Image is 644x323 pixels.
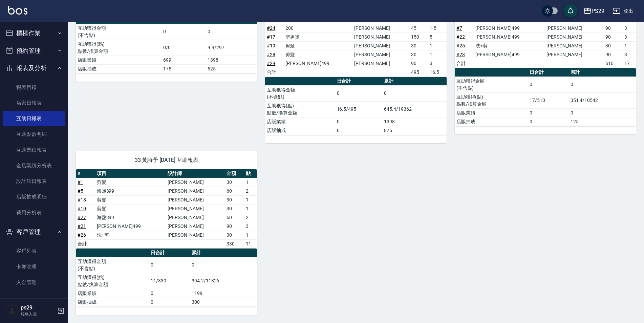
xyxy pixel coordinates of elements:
[545,33,604,41] td: [PERSON_NAME]
[162,40,206,56] td: 0/0
[569,92,636,108] td: 351.4/10542
[284,50,352,59] td: 剪髮
[284,33,352,41] td: 型男燙
[149,273,190,289] td: 11/330
[604,50,623,59] td: 90
[455,77,528,92] td: 互助獲得金額 (不含點)
[76,24,162,40] td: 互助獲得金額 (不含點)
[352,50,409,59] td: [PERSON_NAME]
[409,59,428,68] td: 90
[528,92,569,108] td: 17/510
[474,50,544,59] td: [PERSON_NAME]499
[95,169,166,178] th: 項目
[78,206,86,211] a: #10
[166,169,225,178] th: 設計師
[3,42,65,60] button: 預約管理
[267,34,275,40] a: #17
[190,249,257,257] th: 累計
[206,64,257,73] td: 525
[166,204,225,213] td: [PERSON_NAME]
[267,52,275,57] a: #28
[456,34,465,40] a: #22
[528,68,569,77] th: 日合計
[604,24,623,33] td: 90
[3,95,65,111] a: 店家日報表
[335,126,383,135] td: 0
[604,59,623,68] td: 510
[335,117,383,126] td: 0
[267,61,275,66] a: #29
[474,41,544,50] td: 洗+剪
[569,117,636,126] td: 125
[244,239,257,248] td: 11
[162,64,206,73] td: 175
[244,169,257,178] th: 點
[335,101,383,117] td: 16.5/495
[382,77,446,86] th: 累計
[162,56,206,64] td: 699
[244,178,257,187] td: 1
[190,298,257,306] td: 300
[265,117,335,126] td: 店販業績
[604,41,623,50] td: 30
[95,222,166,231] td: [PERSON_NAME]499
[474,33,544,41] td: [PERSON_NAME]499
[428,59,447,68] td: 3
[95,213,166,222] td: 海鹽399
[225,169,244,178] th: 金額
[335,85,383,101] td: 0
[3,59,65,77] button: 報表及分析
[604,33,623,41] td: 90
[149,298,190,306] td: 0
[206,56,257,64] td: 1398
[474,24,544,33] td: [PERSON_NAME]499
[528,108,569,117] td: 0
[3,259,65,275] a: 卡券管理
[95,231,166,239] td: 洗+剪
[166,231,225,239] td: [PERSON_NAME]
[265,101,335,117] td: 互助獲得(點) 點數/換算金額
[225,178,244,187] td: 30
[95,204,166,213] td: 剪髮
[244,231,257,239] td: 1
[569,77,636,92] td: 0
[84,157,249,164] span: 33 黃詩予 [DATE] 互助報表
[455,92,528,108] td: 互助獲得(點) 點數/換算金額
[265,85,335,101] td: 互助獲得金額 (不含點)
[76,169,95,178] th: #
[166,187,225,195] td: [PERSON_NAME]
[265,126,335,135] td: 店販抽成
[352,33,409,41] td: [PERSON_NAME]
[267,17,273,22] a: #9
[569,68,636,77] th: 累計
[149,257,190,273] td: 0
[623,41,636,50] td: 1
[225,213,244,222] td: 60
[352,41,409,50] td: [PERSON_NAME]
[267,43,275,48] a: #19
[409,33,428,41] td: 150
[428,24,447,33] td: 1.5
[149,249,190,257] th: 日合計
[265,68,284,77] td: 合計
[3,293,65,310] button: 商品管理
[78,197,86,202] a: #18
[190,257,257,273] td: 0
[76,15,257,73] table: a dense table
[409,50,428,59] td: 30
[225,222,244,231] td: 90
[95,195,166,204] td: 剪髮
[581,4,607,18] button: PS29
[166,195,225,204] td: [PERSON_NAME]
[76,273,149,289] td: 互助獲得(點) 點數/換算金額
[225,231,244,239] td: 30
[166,178,225,187] td: [PERSON_NAME]
[455,108,528,117] td: 店販業績
[569,108,636,117] td: 0
[78,223,86,229] a: #21
[76,40,162,56] td: 互助獲得(點) 點數/換算金額
[95,178,166,187] td: 剪髮
[76,298,149,306] td: 店販抽成
[78,179,83,185] a: #1
[244,222,257,231] td: 3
